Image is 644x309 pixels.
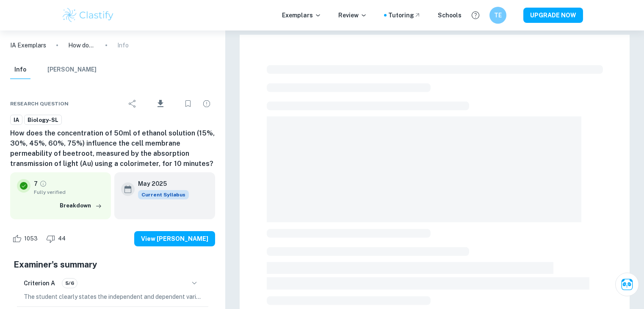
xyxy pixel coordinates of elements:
[44,232,70,246] div: Dislike
[62,279,77,287] span: 5/6
[25,116,61,124] span: Biology-SL
[615,273,639,296] button: Ask Clai
[10,128,215,169] h6: How does the concentration of 50ml of ethanol solution (15%, 30%, 45%, 60%, 75%) influence the ce...
[14,258,212,271] h5: Examiner's summary
[138,190,189,199] span: Current Syllabus
[58,199,104,212] button: Breakdown
[198,95,215,112] div: Report issue
[24,279,55,288] h6: Criterion A
[34,179,38,188] p: 7
[523,8,583,23] button: UPGRADE NOW
[10,115,22,125] a: IA
[124,95,141,112] div: Share
[388,11,421,20] a: Tutoring
[180,95,196,112] div: Bookmark
[11,116,22,124] span: IA
[24,292,202,301] p: The student clearly states the independent and dependent variables in the research question, incl...
[138,190,189,199] div: This exemplar is based on the current syllabus. Feel free to refer to it for inspiration/ideas wh...
[338,11,367,20] p: Review
[61,7,115,24] img: Clastify logo
[489,7,506,24] button: TE
[282,11,321,20] p: Exemplars
[134,231,215,246] button: View [PERSON_NAME]
[24,115,62,125] a: Biology-SL
[34,188,104,196] span: Fully verified
[138,179,182,188] h6: May 2025
[39,180,47,188] a: Grade fully verified
[438,11,462,20] a: Schools
[47,61,97,79] button: [PERSON_NAME]
[10,100,69,108] span: Research question
[468,8,483,22] button: Help and Feedback
[10,41,46,50] a: IA Exemplars
[19,235,42,243] span: 1053
[117,41,129,50] p: Info
[68,41,95,50] p: How does the concentration of 50ml of ethanol solution (15%, 30%, 45%, 60%, 75%) influence the ce...
[53,235,70,243] span: 44
[10,61,30,79] button: Info
[143,93,178,115] div: Download
[493,11,503,20] h6: TE
[10,232,42,246] div: Like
